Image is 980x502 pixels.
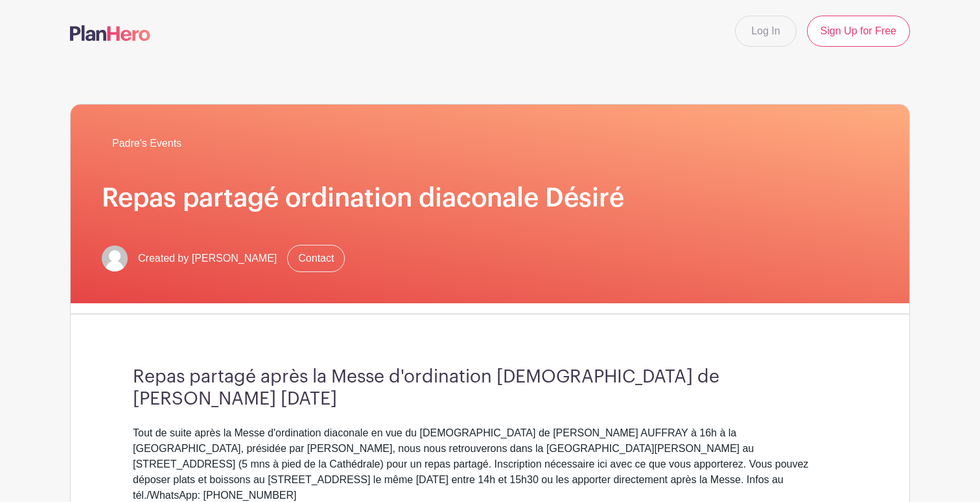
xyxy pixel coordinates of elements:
a: Sign Up for Free [807,16,910,47]
h3: Repas partagé après la Messe d'ordination [DEMOGRAPHIC_DATA] de [PERSON_NAME] [DATE] [133,366,847,410]
h1: Repas partagé ordination diaconale Désiré [102,182,878,214]
img: default-ce2991bfa6775e67f084385cd625a349d9dcbb7a52a09fb2fda1e96e2d18dcdb.png [102,245,128,271]
span: Created by [PERSON_NAME] [138,251,277,266]
img: logo-507f7623f17ff9eddc593b1ce0a138ce2505c220e1c5a4e2b4648c50719b7d32.svg [70,25,150,41]
a: Log In [735,16,796,47]
a: Contact [287,245,345,272]
span: Padre's Events [112,136,181,151]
